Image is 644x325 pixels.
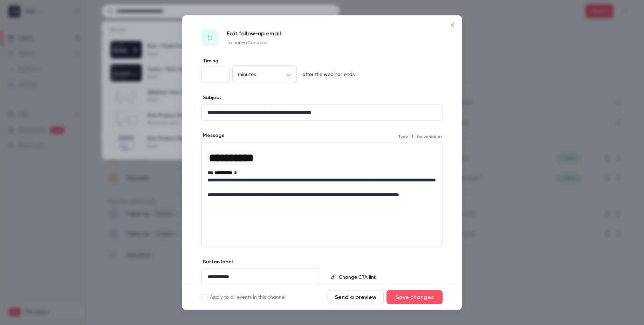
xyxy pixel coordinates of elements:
code: { [408,132,417,140]
label: Apply to all events in this channel [201,294,286,301]
p: To non-attendees [227,39,281,46]
button: Send a preview [328,290,384,304]
div: editor [336,269,442,285]
div: editor [202,143,442,210]
label: Button label [201,258,233,265]
p: Edit follow-up email [227,29,281,38]
button: Close [445,18,459,32]
div: editor [202,105,442,120]
button: Save changes [386,290,443,304]
div: editor [202,269,319,285]
div: minutes [232,71,297,78]
label: Subject [201,94,221,101]
label: Timing [201,57,443,64]
span: Type for variables [398,132,443,140]
label: Message [201,132,225,139]
p: after the webinar ends [300,71,355,78]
